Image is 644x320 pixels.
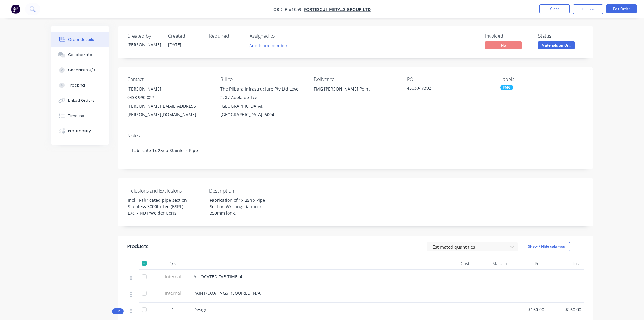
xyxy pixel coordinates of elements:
[523,242,570,251] button: Show / Hide columns
[509,258,547,270] div: Price
[314,85,397,93] div: FMG [PERSON_NAME] Point
[606,4,637,13] button: Edit Order
[250,41,291,50] button: Add team member
[209,33,242,39] div: Required
[500,85,513,90] div: FMG
[194,290,261,296] span: PAINT/COATINGS REQUIRED: N/A
[250,33,310,39] div: Assigned to
[112,308,124,314] button: Kit
[51,62,109,78] button: Checklists 0/0
[68,113,84,119] div: Timeline
[68,52,92,58] div: Collaborate
[435,258,472,270] div: Cost
[68,83,85,88] div: Tracking
[51,32,109,47] button: Order details
[472,258,509,270] div: Markup
[547,258,584,270] div: Total
[538,41,575,51] button: Materials on Or...
[538,41,575,49] span: Materials on Or...
[168,42,181,48] span: [DATE]
[407,85,483,93] div: 4503047392
[114,309,122,314] span: Kit
[123,196,199,217] div: Incl - Fabricated pipe section Stainless 3000lb Tee (BSPT) Excl - NDT/Welder Certs
[485,33,531,39] div: Invoiced
[205,196,281,217] div: Fabrication of 1x 25nb Pipe Section W/Flange (approx 350mm long)
[512,306,544,313] span: $160.00
[68,128,91,134] div: Profitability
[220,85,304,119] div: The Pilbara Infrastructure Pty Ltd Level 2, 87 Adelaide Tce[GEOGRAPHIC_DATA], [GEOGRAPHIC_DATA], ...
[127,93,211,102] div: 0433 990 022
[51,108,109,123] button: Timeline
[127,102,211,119] div: [PERSON_NAME][EMAIL_ADDRESS][PERSON_NAME][DOMAIN_NAME]
[127,133,584,139] div: Notes
[127,85,211,93] div: [PERSON_NAME]
[11,5,20,14] img: Factory
[314,76,397,82] div: Deliver to
[220,76,304,82] div: Bill to
[549,306,582,313] span: $160.00
[500,76,584,82] div: Labels
[168,33,201,39] div: Created
[407,76,490,82] div: PO
[314,85,397,104] div: FMG [PERSON_NAME] Point
[220,85,304,102] div: The Pilbara Infrastructure Pty Ltd Level 2, 87 Adelaide Tce
[127,141,584,160] div: Fabricate 1x 25nb Stainless Pipe
[194,307,208,312] span: Design
[127,187,203,194] label: Inclusions and Exclusions
[485,41,522,49] span: No
[172,306,174,313] span: 1
[538,33,584,39] div: Status
[68,67,95,73] div: Checklists 0/0
[157,273,189,280] span: Internal
[127,41,161,48] div: [PERSON_NAME]
[155,258,191,270] div: Qty
[273,6,304,12] span: Order #1059 -
[209,187,285,194] label: Description
[573,4,603,14] button: Options
[157,290,189,296] span: Internal
[68,37,94,42] div: Order details
[51,93,109,108] button: Linked Orders
[127,85,211,119] div: [PERSON_NAME]0433 990 022[PERSON_NAME][EMAIL_ADDRESS][PERSON_NAME][DOMAIN_NAME]
[539,4,570,13] button: Close
[304,6,371,12] a: FORTESCUE METALS GROUP LTD
[246,41,291,50] button: Add team member
[127,33,161,39] div: Created by
[194,274,242,279] span: ALLOCATED FAB TIME: 4
[220,102,304,119] div: [GEOGRAPHIC_DATA], [GEOGRAPHIC_DATA], 6004
[51,78,109,93] button: Tracking
[127,76,211,82] div: Contact
[68,98,94,103] div: Linked Orders
[51,123,109,139] button: Profitability
[127,243,149,250] div: Products
[51,47,109,62] button: Collaborate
